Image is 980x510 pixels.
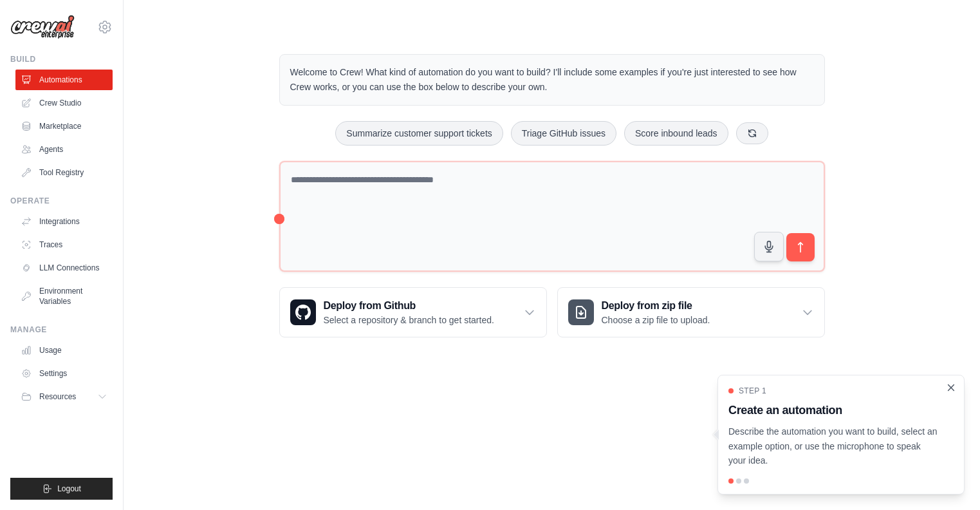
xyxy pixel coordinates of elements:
h3: Deploy from Github [324,298,494,314]
div: Manage [10,325,113,335]
button: Triage GitHub issues [511,121,616,146]
a: Settings [15,363,113,384]
span: Logout [57,484,81,494]
div: Operate [10,196,113,206]
a: Usage [15,340,113,361]
a: Marketplace [15,116,113,137]
button: Close walkthrough [946,382,956,393]
button: Score inbound leads [624,121,728,146]
p: Describe the automation you want to build, select an example option, or use the microphone to spe... [728,424,938,468]
p: Welcome to Crew! What kind of automation do you want to build? I'll include some examples if you'... [290,65,814,95]
span: Resources [39,392,76,402]
span: Step 1 [739,386,766,396]
a: Agents [15,139,113,160]
button: Logout [10,478,113,500]
p: Select a repository & branch to get started. [324,314,494,326]
a: Crew Studio [15,93,113,113]
div: Build [10,54,113,64]
h3: Create an automation [728,401,938,419]
a: LLM Connections [15,258,113,278]
button: Resources [15,386,113,407]
iframe: Chat Widget [916,448,980,510]
a: Traces [15,234,113,255]
p: Choose a zip file to upload. [602,314,710,326]
a: Automations [15,70,113,90]
a: Tool Registry [15,162,113,183]
button: Summarize customer support tickets [335,121,503,146]
img: Logo [10,15,75,39]
a: Environment Variables [15,281,113,312]
h3: Deploy from zip file [602,298,710,314]
a: Integrations [15,211,113,232]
